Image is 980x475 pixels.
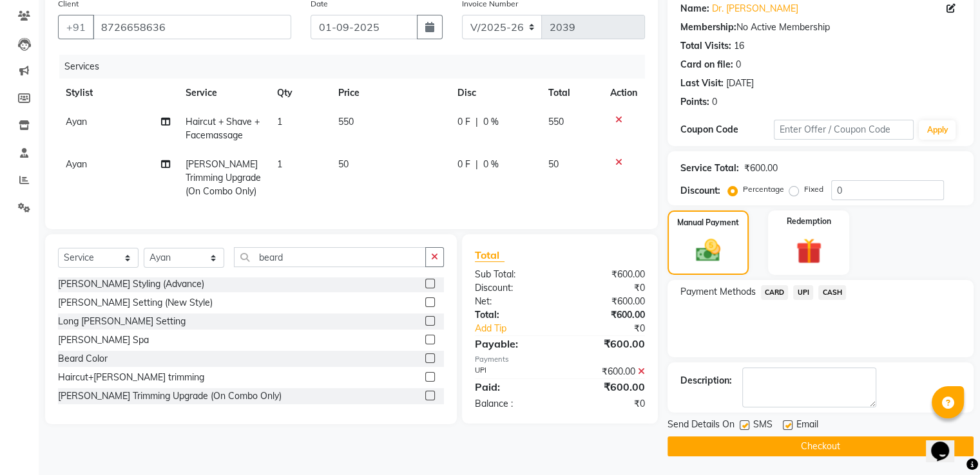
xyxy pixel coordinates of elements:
[465,365,560,378] div: UPI
[560,308,655,322] div: ₹600.00
[734,39,744,53] div: 16
[680,21,736,34] div: Membership:
[66,116,87,127] span: Ayan
[926,424,967,462] iframe: chat widget
[58,352,108,366] div: Beard Color
[93,15,291,39] input: Search by Name/Mobile/Email/Code
[774,120,914,140] input: Enter Offer / Coupon Code
[457,158,470,171] span: 0 F
[712,2,798,15] a: Dr. [PERSON_NAME]
[818,285,846,300] span: CASH
[465,397,560,411] div: Balance :
[680,58,733,71] div: Card on file:
[736,58,741,71] div: 0
[66,158,87,170] span: Ayan
[465,308,560,322] div: Total:
[796,418,818,434] span: Email
[450,79,541,107] th: Disc
[58,333,149,347] div: [PERSON_NAME] Spa
[668,418,735,434] span: Send Details On
[277,116,282,127] span: 1
[680,184,720,198] div: Discount:
[787,216,831,227] label: Redemption
[465,379,560,395] div: Paid:
[602,79,645,107] th: Action
[475,248,504,262] span: Total
[919,120,956,140] button: Apply
[743,183,784,195] label: Percentage
[680,162,739,175] div: Service Total:
[483,115,499,129] span: 0 %
[560,336,655,351] div: ₹600.00
[457,115,470,129] span: 0 F
[338,116,354,127] span: 550
[560,295,655,308] div: ₹600.00
[788,235,830,267] img: _gift.svg
[234,247,426,267] input: Search or Scan
[560,379,655,395] div: ₹600.00
[560,397,655,411] div: ₹0
[688,236,728,265] img: _cash.svg
[680,77,724,90] div: Last Visit:
[575,322,654,335] div: ₹0
[753,418,773,434] span: SMS
[465,281,560,295] div: Discount:
[680,95,709,109] div: Points:
[680,39,731,53] div: Total Visits:
[680,374,732,387] div: Description:
[476,115,478,129] span: |
[680,21,961,34] div: No Active Membership
[277,158,282,170] span: 1
[680,123,774,136] div: Coupon Code
[761,285,789,300] span: CARD
[465,322,575,335] a: Add Tip
[712,95,717,109] div: 0
[804,183,823,195] label: Fixed
[483,158,499,171] span: 0 %
[58,296,213,310] div: [PERSON_NAME] Setting (New Style)
[58,277,204,291] div: [PERSON_NAME] Styling (Advance)
[744,162,778,175] div: ₹600.00
[560,268,655,281] div: ₹600.00
[668,436,974,456] button: Checkout
[178,79,269,107] th: Service
[338,158,349,170] span: 50
[793,285,813,300] span: UPI
[58,79,178,107] th: Stylist
[476,158,478,171] span: |
[680,285,756,299] span: Payment Methods
[677,217,739,228] label: Manual Payment
[186,158,261,197] span: [PERSON_NAME] Trimming Upgrade (On Combo Only)
[548,158,559,170] span: 50
[58,315,186,328] div: Long [PERSON_NAME] Setting
[186,116,260,141] span: Haircut + Shave + Facemassage
[331,79,450,107] th: Price
[58,371,204,384] div: Haircut+[PERSON_NAME] trimming
[680,2,709,15] div: Name:
[541,79,602,107] th: Total
[269,79,331,107] th: Qty
[59,55,655,79] div: Services
[560,365,655,378] div: ₹600.00
[560,281,655,295] div: ₹0
[475,354,645,365] div: Payments
[548,116,564,127] span: 550
[465,336,560,351] div: Payable:
[465,268,560,281] div: Sub Total:
[726,77,754,90] div: [DATE]
[465,295,560,308] div: Net:
[58,389,282,403] div: [PERSON_NAME] Trimming Upgrade (On Combo Only)
[58,15,94,39] button: +91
